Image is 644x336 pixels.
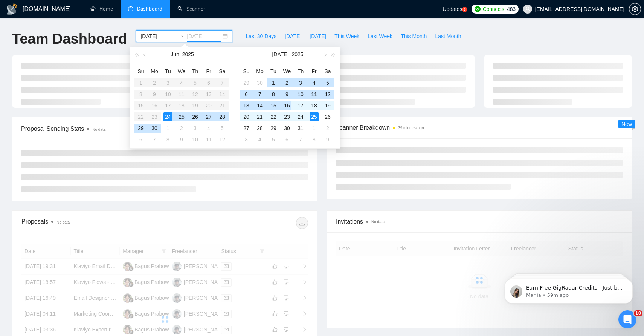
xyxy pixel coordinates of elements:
td: 2025-07-24 [294,111,307,123]
div: 4 [255,135,264,144]
a: 5 [462,7,467,12]
th: Su [134,65,148,77]
span: Updates [443,6,462,12]
span: 483 [507,5,515,13]
button: setting [629,3,641,15]
span: setting [629,6,641,12]
td: 2025-07-04 [307,77,321,89]
button: This Month [397,30,431,42]
td: 2025-06-27 [202,111,215,123]
td: 2025-07-05 [321,77,334,89]
div: 24 [296,112,305,121]
time: 39 minutes ago [398,126,424,130]
td: 2025-07-15 [267,100,280,111]
td: 2025-08-08 [307,134,321,145]
div: 6 [282,135,291,144]
td: 2025-07-10 [294,89,307,100]
td: 2025-06-30 [148,123,161,134]
span: No data [56,220,70,224]
span: swap-right [178,33,184,39]
td: 2025-07-08 [267,89,280,100]
button: 2025 [182,47,194,62]
th: We [280,65,294,77]
div: 5 [218,124,227,133]
div: 11 [204,135,213,144]
div: 1 [163,124,172,133]
img: upwork-logo.png [475,6,481,12]
button: Last Week [363,30,397,42]
span: to [178,33,184,39]
div: 7 [296,135,305,144]
td: 2025-07-02 [175,123,188,134]
td: 2025-07-28 [253,123,267,134]
td: 2025-06-29 [240,77,253,89]
td: 2025-07-29 [267,123,280,134]
iframe: Intercom notifications message [493,263,644,316]
span: Last Month [435,32,461,40]
td: 2025-07-03 [188,123,202,134]
button: This Week [330,30,363,42]
div: 17 [296,101,305,110]
td: 2025-08-05 [267,134,280,145]
td: 2025-07-03 [294,77,307,89]
div: 29 [242,78,251,87]
div: 12 [218,135,227,144]
button: Last Month [431,30,465,42]
td: 2025-07-11 [307,89,321,100]
td: 2025-08-02 [321,123,334,134]
td: 2025-07-22 [267,111,280,123]
td: 2025-06-24 [161,111,175,123]
td: 2025-07-16 [280,100,294,111]
div: 2 [177,124,186,133]
td: 2025-07-07 [148,134,161,145]
span: user [525,6,530,12]
div: 5 [269,135,278,144]
td: 2025-07-27 [240,123,253,134]
th: Tu [267,65,280,77]
div: 11 [310,90,319,99]
input: End date [187,32,221,40]
div: 26 [323,112,332,121]
button: [DATE] [305,30,330,42]
div: 6 [242,90,251,99]
div: 8 [163,135,172,144]
div: 28 [255,124,264,133]
td: 2025-07-08 [161,134,175,145]
span: Connects: [483,5,505,13]
text: 5 [464,8,466,11]
div: 1 [310,124,319,133]
td: 2025-07-25 [307,111,321,123]
button: [DATE] [272,47,288,62]
div: 5 [323,78,332,87]
td: 2025-07-18 [307,100,321,111]
td: 2025-07-19 [321,100,334,111]
div: 2 [282,78,291,87]
td: 2025-07-13 [240,100,253,111]
div: 23 [282,112,291,121]
td: 2025-07-23 [280,111,294,123]
button: 2025 [291,47,303,62]
button: Jun [171,47,179,62]
div: 3 [191,124,200,133]
div: 3 [296,78,305,87]
h1: Team Dashboard [12,30,127,48]
td: 2025-07-26 [321,111,334,123]
div: 15 [269,101,278,110]
span: Invitations [336,217,623,226]
td: 2025-07-02 [280,77,294,89]
div: 4 [310,78,319,87]
span: Scanner Breakdown [336,123,623,132]
td: 2025-07-20 [240,111,253,123]
th: Th [188,65,202,77]
div: 27 [204,112,213,121]
td: 2025-07-05 [215,123,229,134]
div: 4 [204,124,213,133]
div: 19 [323,101,332,110]
div: 30 [282,124,291,133]
span: Last 30 Days [246,32,276,40]
div: 26 [191,112,200,121]
td: 2025-07-01 [267,77,280,89]
span: Dashboard [137,6,162,12]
